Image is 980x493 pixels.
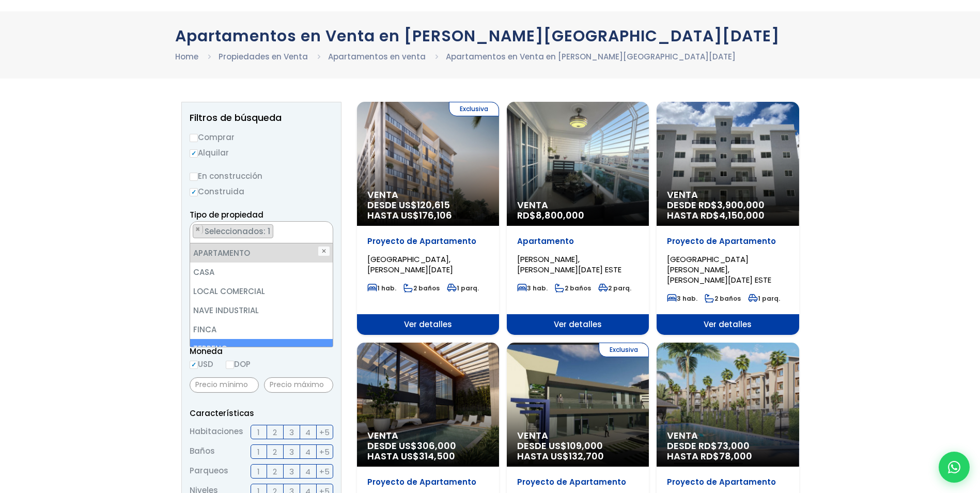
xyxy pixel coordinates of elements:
[517,430,639,441] span: Venta
[667,200,788,221] span: DESDE RD$
[403,284,440,292] span: 2 baños
[190,134,198,142] input: Comprar
[305,465,310,478] span: 4
[219,51,308,62] a: Propiedades en Venta
[517,441,639,461] span: DESDE US$
[190,188,198,196] input: Construida
[190,243,333,263] li: APARTAMENTO
[419,209,452,222] span: 176,106
[190,444,215,459] span: Baños
[357,314,499,335] span: Ver detalles
[598,284,631,292] span: 2 parq.
[367,284,396,292] span: 1 hab.
[257,465,260,478] span: 1
[193,224,273,238] li: APARTAMENTO
[667,477,788,487] p: Proyecto de Apartamento
[190,209,263,220] span: Tipo de propiedad
[328,51,426,62] a: Apartamentos en venta
[367,477,489,487] p: Proyecto de Apartamento
[190,149,198,158] input: Alquilar
[289,426,294,439] span: 3
[289,445,294,458] span: 3
[264,377,333,393] input: Precio máximo
[517,200,639,210] span: Venta
[555,284,591,292] span: 2 baños
[717,198,765,211] span: 3,900,000
[599,343,649,357] span: Exclusiva
[190,358,213,371] label: USD
[226,361,234,369] input: DOP
[517,451,639,461] span: HASTA US$
[190,407,333,420] p: Características
[517,477,639,487] p: Proyecto de Apartamento
[447,284,479,292] span: 1 parq.
[321,224,328,235] button: Remove all items
[517,254,621,275] span: [PERSON_NAME], [PERSON_NAME][DATE] ESTE
[195,225,200,234] span: ×
[417,198,450,211] span: 120,615
[190,425,243,439] span: Habitaciones
[190,170,333,182] label: En construcción
[446,50,736,63] li: Apartamentos en Venta en [PERSON_NAME][GEOGRAPHIC_DATA][DATE]
[319,445,330,458] span: +5
[322,225,327,234] span: ×
[190,301,333,320] li: NAVE INDUSTRIAL
[305,445,310,458] span: 4
[657,102,799,335] a: Venta DESDE RD$3,900,000 HASTA RD$4,150,000 Proyecto de Apartamento [GEOGRAPHIC_DATA][PERSON_NAME...
[226,358,251,371] label: DOP
[667,190,788,200] span: Venta
[190,339,333,358] li: TERRENO
[717,439,750,452] span: 73,000
[667,441,788,461] span: DESDE RD$
[318,246,330,256] button: ✕
[175,51,198,62] a: Home
[507,314,649,335] span: Ver detalles
[367,200,489,221] span: DESDE US$
[175,27,805,45] h1: Apartamentos en Venta en [PERSON_NAME][GEOGRAPHIC_DATA][DATE]
[367,236,489,246] p: Proyecto de Apartamento
[190,146,333,159] label: Alquilar
[190,282,333,301] li: LOCAL COMERCIAL
[667,210,788,221] span: HASTA RD$
[273,445,277,458] span: 2
[190,377,259,393] input: Precio mínimo
[667,254,771,285] span: [GEOGRAPHIC_DATA][PERSON_NAME], [PERSON_NAME][DATE] ESTE
[190,222,196,244] textarea: Search
[667,294,697,303] span: 3 hab.
[367,190,489,200] span: Venta
[657,314,799,335] span: Ver detalles
[190,263,333,282] li: CASA
[367,254,453,275] span: [GEOGRAPHIC_DATA], [PERSON_NAME][DATE]
[569,450,604,463] span: 132,700
[319,465,330,478] span: +5
[667,236,788,246] p: Proyecto de Apartamento
[367,451,489,461] span: HASTA US$
[204,226,273,237] span: Seleccionados: 1
[667,430,788,441] span: Venta
[367,441,489,461] span: DESDE US$
[517,284,548,292] span: 3 hab.
[305,426,310,439] span: 4
[319,426,330,439] span: +5
[367,210,489,221] span: HASTA US$
[536,209,584,222] span: 8,800,000
[190,361,198,369] input: USD
[748,294,780,303] span: 1 parq.
[193,225,203,234] button: Remove item
[357,102,499,335] a: Exclusiva Venta DESDE US$120,615 HASTA US$176,106 Proyecto de Apartamento [GEOGRAPHIC_DATA], [PER...
[449,102,499,116] span: Exclusiva
[289,465,294,478] span: 3
[667,451,788,461] span: HASTA RD$
[719,209,765,222] span: 4,150,000
[517,236,639,246] p: Apartamento
[567,439,603,452] span: 109,000
[190,113,333,123] h2: Filtros de búsqueda
[417,439,456,452] span: 306,000
[257,445,260,458] span: 1
[190,131,333,144] label: Comprar
[273,426,277,439] span: 2
[507,102,649,335] a: Venta RD$8,800,000 Apartamento [PERSON_NAME], [PERSON_NAME][DATE] ESTE 3 hab. 2 baños 2 parq. Ver...
[190,320,333,339] li: FINCA
[705,294,741,303] span: 2 baños
[367,430,489,441] span: Venta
